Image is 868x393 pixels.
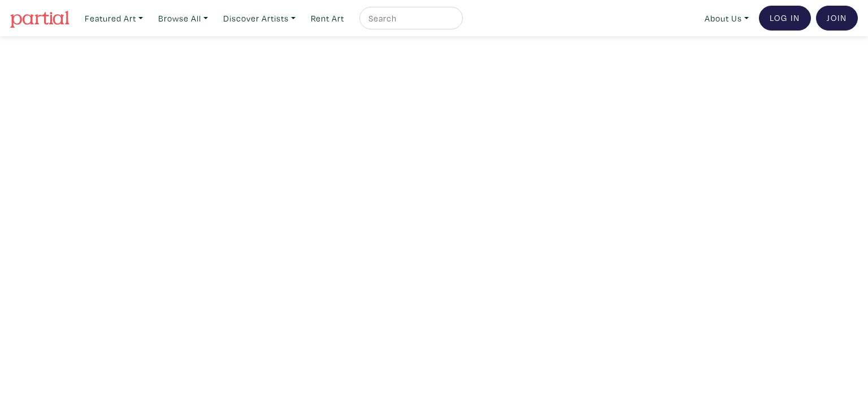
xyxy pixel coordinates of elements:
a: About Us [700,7,754,30]
a: Log In [759,6,811,31]
a: Browse All [153,7,213,30]
input: Search [367,11,452,25]
a: Join [816,6,858,31]
a: Featured Art [80,7,148,30]
a: Discover Artists [218,7,301,30]
a: Rent Art [306,7,349,30]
